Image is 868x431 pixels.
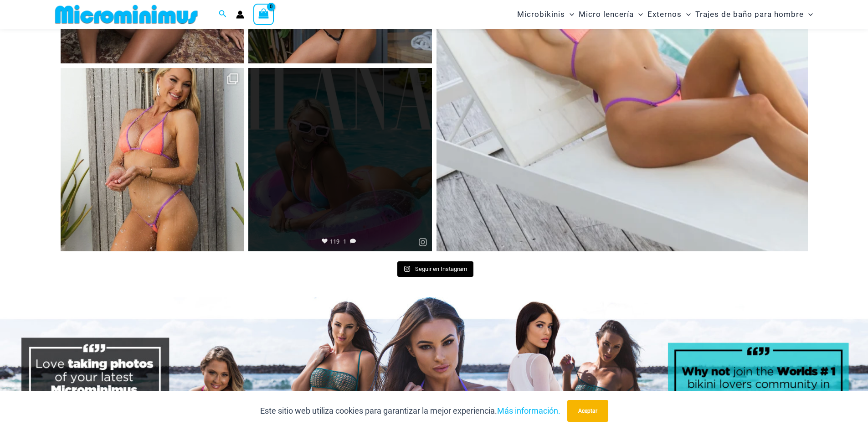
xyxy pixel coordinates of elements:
[514,1,817,27] nav: Navegación del sitio
[517,10,565,19] font: Microbikinis
[695,10,804,19] font: Trajes de baño para hombre
[682,3,691,26] span: Alternar menú
[578,408,597,414] font: Aceptar
[497,406,560,415] a: Más información.
[415,229,431,251] a: Instagram
[634,3,643,26] span: Alternar menú
[515,3,576,26] a: MicrobikinisAlternar menúAlternar menú
[397,261,473,277] a: Instagram Seguir en Instagram
[645,3,693,26] a: ExternosAlternar menúAlternar menú
[576,3,645,26] a: Micro lenceríaAlternar menúAlternar menú
[343,238,346,245] font: 1
[219,9,227,20] a: Enlace del icono de búsqueda
[418,238,427,247] svg: Instagram
[647,10,682,19] font: Externos
[567,400,608,422] button: Aceptar
[565,3,574,26] span: Alternar menú
[579,10,634,19] font: Micro lencería
[804,3,813,26] span: Alternar menú
[51,4,201,25] img: MM SHOP LOGO PLANO
[693,3,815,26] a: Trajes de baño para hombreAlternar menúAlternar menú
[236,10,244,19] a: Enlace del icono de la cuenta
[415,265,467,272] font: Seguir en Instagram
[253,4,274,25] a: Ver carrito de compras, vacío
[260,406,497,415] font: Este sitio web utiliza cookies para garantizar la mejor experiencia.
[330,238,339,245] font: 119
[404,265,411,272] svg: Instagram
